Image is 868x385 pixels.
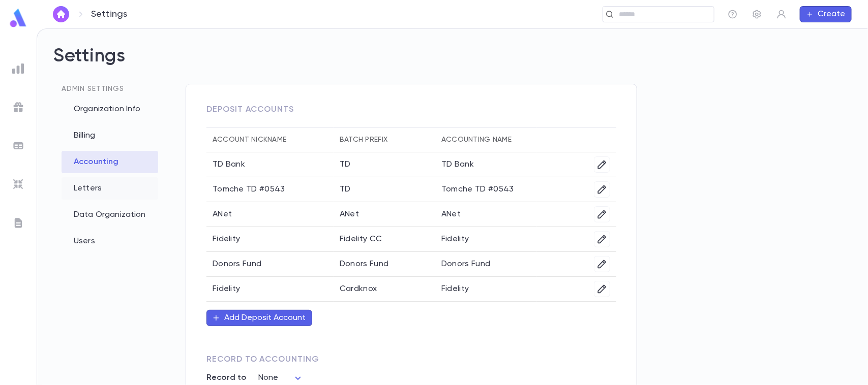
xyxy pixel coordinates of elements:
td: Fidelity [435,277,537,302]
td: Donors Fund [435,252,537,277]
td: Donors Fund [334,252,435,277]
img: home_white.a664292cf8c1dea59945f0da9f25487c.svg [55,10,67,18]
h2: Settings [53,45,852,84]
td: TD [334,177,435,202]
td: TD Bank [206,152,334,177]
img: logo [8,8,28,28]
span: Record To Accounting [206,356,319,364]
div: Organization Info [62,98,158,120]
td: Tomche TD #0543 [435,177,537,202]
span: Admin Settings [62,85,124,92]
td: Tomche TD #0543 [206,177,334,202]
img: reports_grey.c525e4749d1bce6a11f5fe2a8de1b229.svg [12,62,24,75]
div: Letters [62,177,158,200]
span: Deposit Accounts [206,106,294,114]
td: ANet [435,202,537,227]
td: Cardknox [334,277,435,302]
div: Accounting [62,151,158,173]
td: Fidelity CC [334,227,435,252]
img: batches_grey.339ca447c9d9533ef1741baa751efc33.svg [12,140,24,152]
button: Add Deposit Account [206,310,312,326]
td: Fidelity [206,277,334,302]
th: Account Nickname [206,127,334,152]
div: Users [62,230,158,252]
button: Create [800,6,852,22]
th: Batch Prefix [334,127,435,152]
p: Record to [206,373,252,383]
td: Fidelity [435,227,537,252]
div: Data Organization [62,204,158,226]
td: ANet [206,202,334,227]
td: TD [334,152,435,177]
span: None [258,374,279,382]
img: imports_grey.530a8a0e642e233f2baf0ef88e8c9fcb.svg [12,178,24,190]
td: Fidelity [206,227,334,252]
td: Donors Fund [206,252,334,277]
th: Accounting Name [435,127,537,152]
img: letters_grey.7941b92b52307dd3b8a917253454ce1c.svg [12,217,24,229]
td: TD Bank [435,152,537,177]
div: Billing [62,124,158,147]
img: campaigns_grey.99e729a5f7ee94e3726e6486bddda8f1.svg [12,101,24,113]
td: ANet [334,202,435,227]
p: Settings [91,9,127,20]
